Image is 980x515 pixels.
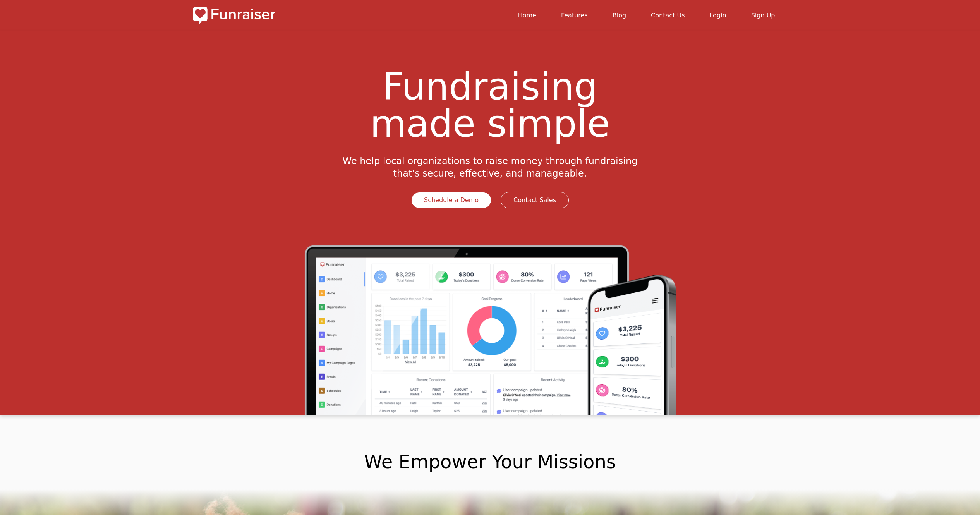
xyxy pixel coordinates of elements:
[751,12,775,19] a: Sign Up
[411,192,491,208] a: Schedule a Demo
[193,68,788,155] h1: Fundraising
[561,12,588,19] a: Features
[518,12,536,19] a: Home
[193,6,275,25] img: Logo
[613,12,626,19] a: Blog
[651,12,685,19] a: Contact Us
[342,155,639,180] p: We help local organizations to raise money through fundraising that's secure, effective, and mana...
[304,245,676,415] img: Funraiser dashboard shown on a laptop and mobile phone.
[709,12,726,19] a: Login
[193,105,788,142] span: made simple
[281,6,788,25] nav: main
[501,192,569,208] a: Contact Sales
